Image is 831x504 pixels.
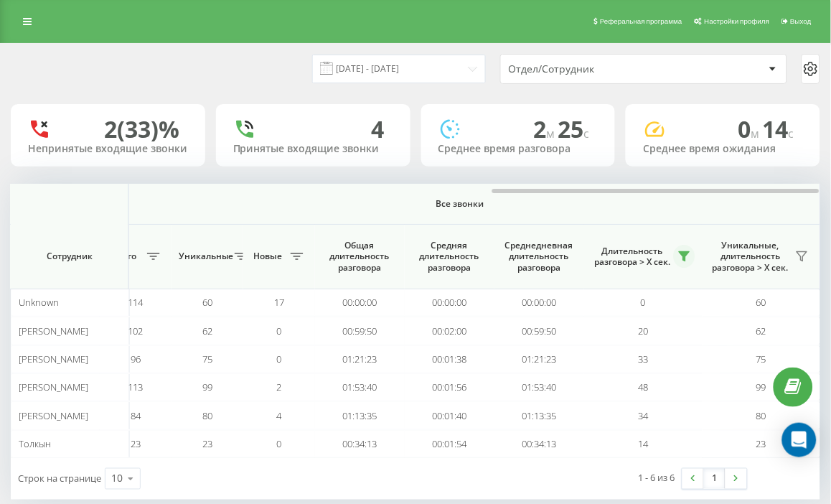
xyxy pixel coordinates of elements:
td: 00:01:38 [405,345,494,373]
td: 00:01:54 [405,430,494,458]
span: 0 [277,353,282,365]
td: 01:13:35 [315,401,405,429]
span: 99 [202,381,212,393]
span: [PERSON_NAME] [19,353,88,365]
td: 01:13:35 [494,401,584,429]
span: Уникальные, длительность разговора > Х сек. [710,240,792,274]
span: 34 [639,409,649,422]
td: 01:53:40 [494,373,584,401]
span: 75 [756,353,766,365]
span: c [583,126,589,141]
span: 25 [558,113,589,144]
span: [PERSON_NAME] [19,381,88,393]
div: 4 [372,116,385,143]
span: 0 [277,325,282,337]
td: 00:00:00 [405,289,494,317]
td: 00:01:40 [405,401,494,429]
span: м [751,126,763,141]
span: [PERSON_NAME] [19,409,88,422]
td: 00:34:13 [494,430,584,458]
div: 2 (33)% [104,116,179,143]
div: Среднее время ожидания [643,143,803,155]
span: 23 [131,437,141,450]
span: 33 [639,353,649,365]
span: Настройки профиля [705,17,770,25]
span: 14 [763,113,794,144]
span: Выход [791,17,812,25]
span: 23 [756,437,766,450]
span: Unknown [19,296,59,309]
span: 0 [738,113,763,144]
td: 00:02:00 [405,317,494,345]
td: 01:21:23 [315,345,405,373]
span: 23 [202,437,212,450]
div: Среднее время разговора [438,143,598,155]
div: Отдел/Сотрудник [509,63,680,75]
div: Непринятые входящие звонки [28,143,188,155]
div: Принятые входящие звонки [233,143,393,155]
td: 00:01:56 [405,373,494,401]
td: 01:53:40 [315,373,405,401]
span: Общая длительность разговора [326,240,394,274]
div: 10 [111,472,123,486]
span: 80 [202,409,212,422]
td: 00:59:50 [315,317,405,345]
span: 84 [131,409,141,422]
span: 114 [128,296,144,309]
span: 0 [277,437,282,450]
span: 48 [639,381,649,393]
span: 0 [641,296,646,309]
span: 17 [274,296,284,309]
span: Сотрудник [23,251,116,262]
td: 00:59:50 [494,317,584,345]
td: 00:00:00 [315,289,405,317]
div: Open Intercom Messenger [782,423,817,457]
span: 102 [128,325,144,337]
span: Строк на странице [18,472,101,485]
td: 00:34:13 [315,430,405,458]
span: Уникальные [179,251,230,262]
span: 80 [756,409,766,422]
span: 60 [202,296,212,309]
span: 20 [639,325,649,337]
span: м [546,126,558,141]
span: 96 [131,353,141,365]
span: Длительность разговора > Х сек. [591,246,674,268]
span: Среднедневная длительность разговора [505,240,573,274]
span: Реферальная программа [600,17,682,25]
span: 2 [533,113,558,144]
span: 99 [756,381,766,393]
td: 00:00:00 [494,289,584,317]
a: 1 [704,469,726,489]
span: 4 [277,409,282,422]
td: 01:21:23 [494,345,584,373]
span: 2 [277,381,282,393]
span: 62 [756,325,766,337]
div: 1 - 6 из 6 [639,471,675,485]
span: Толкын [19,437,51,450]
span: 60 [756,296,766,309]
span: 14 [639,437,649,450]
span: c [789,126,794,141]
span: 62 [202,325,212,337]
span: Средняя длительность разговора [415,240,484,274]
span: 113 [128,381,144,393]
span: Новые [250,251,286,262]
span: 75 [202,353,212,365]
span: [PERSON_NAME] [19,325,88,337]
span: Все звонки [142,198,778,210]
